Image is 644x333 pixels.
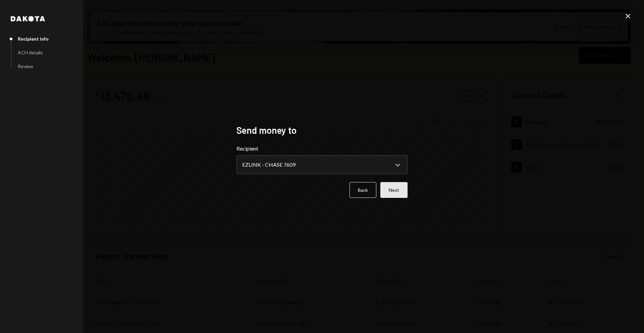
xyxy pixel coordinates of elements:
div: Recipient info [18,36,49,42]
div: ACH details [18,50,43,55]
button: Back [350,182,376,198]
div: Review [18,63,33,69]
label: Recipient [236,145,408,153]
h2: Send money to [236,124,408,137]
button: Next [380,182,408,198]
button: Recipient [236,155,408,174]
